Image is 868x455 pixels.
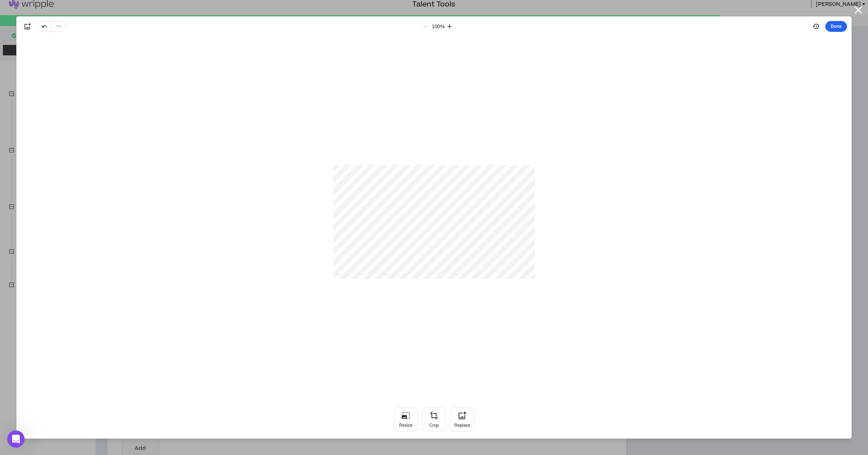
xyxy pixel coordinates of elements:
div: Resize [399,422,413,428]
button: Resize [393,407,418,432]
button: Replace [450,407,475,432]
button: Crop [422,407,446,432]
div: 100 % [432,23,443,30]
button: Done [825,21,847,32]
iframe: Intercom live chat [7,430,25,448]
div: Replace [454,422,470,428]
div: Crop [429,422,439,428]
